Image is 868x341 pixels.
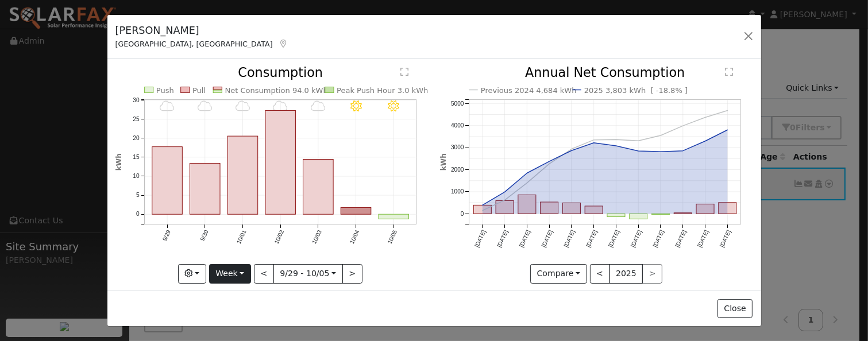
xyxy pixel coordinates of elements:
text: [DATE] [697,229,711,249]
rect: onclick="" [652,214,670,215]
circle: onclick="" [614,138,619,142]
circle: onclick="" [525,171,530,176]
rect: onclick="" [341,208,371,215]
rect: onclick="" [674,213,692,214]
rect: onclick="" [585,207,603,214]
circle: onclick="" [503,190,507,195]
text: [DATE] [630,229,643,249]
text: 4000 [451,122,464,129]
rect: onclick="" [518,195,536,214]
rect: onclick="" [719,203,736,214]
rect: onclick="" [630,214,647,219]
text: Annual Net Consumption [525,65,685,80]
text: 1000 [451,189,464,195]
text: Push [156,86,174,95]
text: 2025 3,803 kWh [ -18.8% ] [584,86,688,95]
button: > [342,264,362,284]
text: [DATE] [585,229,599,249]
circle: onclick="" [703,139,708,144]
text: 5000 [451,100,464,107]
text: [DATE] [607,229,621,249]
circle: onclick="" [592,138,596,142]
circle: onclick="" [569,149,574,153]
text: [DATE] [563,229,577,249]
rect: onclick="" [303,160,333,215]
text: 0 [136,211,140,218]
a: Map [279,39,289,48]
i: 10/01 - Cloudy [235,100,250,112]
rect: onclick="" [563,203,581,214]
text: Peak Push Hour 3.0 kWh [337,86,428,95]
circle: onclick="" [658,133,663,138]
circle: onclick="" [636,139,641,144]
rect: onclick="" [379,215,409,219]
text: kWh [115,154,123,171]
text: 10/05 [387,229,399,245]
i: 10/02 - Cloudy [273,100,288,112]
rect: onclick="" [607,214,625,217]
text: 2000 [451,166,464,173]
button: < [254,264,274,284]
i: 9/29 - MostlyCloudy [160,100,175,112]
text: 30 [133,97,140,103]
button: 9/29 - 10/05 [273,264,343,284]
rect: onclick="" [152,147,182,215]
rect: onclick="" [265,111,296,215]
circle: onclick="" [569,147,574,152]
text: 10/03 [311,229,323,245]
i: 10/04 - Clear [350,100,362,112]
text: [DATE] [496,229,510,249]
rect: onclick="" [473,206,491,214]
text: [DATE] [474,229,488,249]
circle: onclick="" [525,181,530,185]
text: Pull [192,86,206,95]
text: 10/01 [236,229,248,245]
text: 5 [136,192,140,199]
circle: onclick="" [726,128,730,133]
text: 15 [133,154,140,161]
text: [DATE] [719,229,732,249]
text: Net Consumption 94.0 kWh [225,86,328,95]
text: kWh [439,154,447,171]
circle: onclick="" [658,150,663,154]
button: < [590,264,610,284]
text: 10 [133,173,140,180]
text: [DATE] [518,229,532,249]
h5: [PERSON_NAME] [115,23,289,38]
text: 10/02 [273,229,285,245]
text: 20 [133,135,140,141]
text: 9/30 [199,229,209,242]
text: 10/04 [349,229,361,245]
circle: onclick="" [726,108,730,113]
rect: onclick="" [697,204,715,214]
circle: onclick="" [547,160,551,164]
circle: onclick="" [547,162,551,166]
rect: onclick="" [496,201,514,214]
circle: onclick="" [614,144,619,148]
text: Consumption [238,65,323,80]
text: 9/29 [161,229,171,242]
text: [DATE] [541,229,554,249]
button: 2025 [609,264,643,284]
i: 10/03 - Cloudy [311,100,326,112]
circle: onclick="" [592,141,596,145]
button: Week [209,264,251,284]
circle: onclick="" [681,123,685,128]
circle: onclick="" [480,208,485,213]
circle: onclick="" [681,149,685,153]
rect: onclick="" [227,137,258,215]
i: 10/05 - Clear [388,100,399,112]
text: 0 [461,211,464,217]
i: 9/30 - MostlyCloudy [198,100,213,112]
button: Compare [530,264,587,284]
circle: onclick="" [503,198,507,203]
text: 25 [133,116,140,122]
circle: onclick="" [703,115,708,120]
text: 3000 [451,145,464,151]
rect: onclick="" [541,203,558,214]
text:  [400,68,408,77]
circle: onclick="" [480,203,485,208]
text: [DATE] [652,229,666,249]
text: Previous 2024 4,684 kWh [481,86,577,95]
button: Close [717,299,753,319]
